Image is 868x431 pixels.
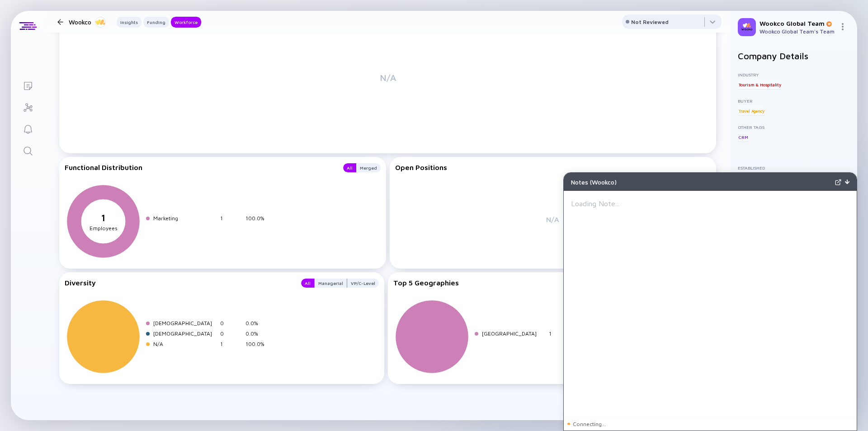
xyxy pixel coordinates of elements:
[220,330,242,337] div: 0
[143,17,169,28] button: Funding
[11,139,45,161] a: Search
[11,96,45,118] a: Investor Map
[482,330,545,337] div: [GEOGRAPHIC_DATA]
[395,178,711,260] div: N/A
[245,320,267,327] div: 0.0%
[117,17,142,28] button: Insights
[220,341,242,347] div: 1
[738,124,850,130] div: Other Tags
[393,279,624,288] div: Top 5 Geographies
[143,18,169,27] div: Funding
[101,212,105,223] tspan: 1
[171,18,201,27] div: Workforce
[738,51,850,61] h2: Company Details
[90,225,118,232] tspan: Employees
[245,215,267,222] div: 100.0%
[153,341,217,347] div: N/A
[117,18,142,27] div: Insights
[153,320,217,327] div: [DEMOGRAPHIC_DATA]
[738,98,850,104] div: Buyer
[356,163,381,172] button: Merged
[153,330,217,337] div: [DEMOGRAPHIC_DATA]
[65,163,334,172] div: Functional Distribution
[11,118,45,139] a: Reminders
[738,133,749,142] div: CRM
[759,28,835,35] div: Wookco Global Team's Team
[347,279,379,288] button: VP/C-Level
[343,163,356,172] button: All
[220,215,242,222] div: 1
[845,180,849,184] img: Close Notes
[245,330,267,337] div: 0.0%
[395,163,711,171] div: Open Positions
[65,279,292,288] div: Diversity
[738,18,756,36] img: Wookco Profile Picture
[245,341,267,347] div: 100.0%
[314,279,347,288] button: Managerial
[220,320,242,327] div: 0
[549,330,571,337] div: 1
[301,279,314,288] button: All
[738,165,850,171] div: Established
[153,215,217,222] div: Marketing
[835,179,841,185] img: Expand Notes
[69,16,106,28] div: Wookco
[738,106,765,115] div: Travel Agency
[759,19,835,27] div: Wookco Global Team
[738,80,782,89] div: Tourism & Hospitality
[11,74,45,96] a: Lists
[65,10,711,146] div: N/A
[567,421,606,427] label: Connecting...
[171,17,201,28] button: Workforce
[315,279,347,288] div: Managerial
[571,178,831,186] div: Notes ( Wookco )
[839,23,846,30] img: Menu
[631,19,669,25] div: Not Reviewed
[738,72,850,77] div: Industry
